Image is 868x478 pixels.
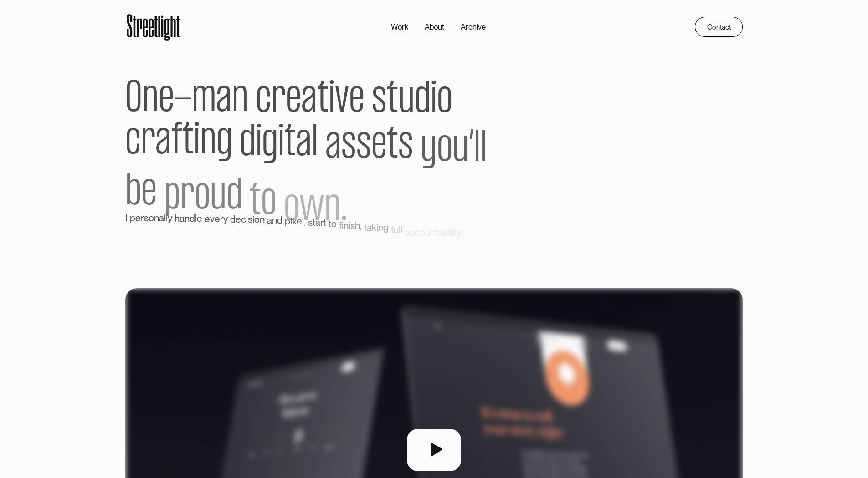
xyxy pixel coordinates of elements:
span: p [285,214,290,229]
span: a [155,122,171,162]
span: l [450,226,452,240]
span: i [290,214,292,229]
span: d [190,211,195,226]
span: p [164,178,180,218]
span: v [335,80,349,120]
span: m [192,80,216,120]
span: n [232,80,248,120]
span: e [371,127,387,167]
span: n [154,211,159,226]
span: r [180,178,195,218]
span: c [241,213,246,227]
span: i [342,219,344,233]
div: About [425,21,444,33]
span: f [391,223,394,238]
span: o [195,178,210,218]
span: g [262,124,278,164]
a: Archive [452,19,494,35]
span: l [164,211,166,226]
span: u [394,223,399,238]
span: s [308,215,313,230]
span: t [250,183,261,223]
span: t [182,122,194,162]
span: ’ [469,129,474,169]
span: t [284,124,296,164]
span: g [216,122,232,162]
span: o [437,81,452,121]
span: l [312,124,318,164]
span: s [350,219,355,233]
span: a [296,124,312,164]
span: c [415,226,420,240]
span: s [398,127,413,167]
span: t [387,81,398,121]
span: r [220,212,223,226]
span: s [144,211,149,226]
span: t [324,215,326,230]
span: u [452,129,469,169]
span: n [430,226,435,240]
span: d [415,81,431,121]
span: O [125,80,142,120]
span: f [171,122,182,162]
span: r [320,215,324,230]
span: d [277,213,282,228]
span: t [435,226,438,240]
span: i [448,226,450,240]
span: n [378,221,383,235]
span: a [267,213,272,228]
span: d [230,213,236,227]
span: d [226,178,242,218]
span: i [329,80,335,120]
span: . [341,188,347,229]
span: e [205,212,210,226]
span: s [248,213,252,227]
div: Work [391,21,408,33]
a: Work [383,19,416,35]
span: o [261,183,277,223]
span: a [438,226,443,240]
span: r [271,80,286,120]
span: - [174,80,192,120]
span: i [349,219,350,233]
span: i [278,124,284,164]
span: e [349,80,365,120]
span: t [317,80,329,120]
span: u [425,226,430,240]
span: e [297,214,302,229]
span: l [195,211,197,226]
span: w [299,188,324,229]
span: h [355,219,360,233]
span: r [141,122,155,162]
span: e [135,211,141,226]
span: i [252,213,254,227]
span: t [329,217,331,231]
span: u [210,178,226,218]
span: y [457,226,461,240]
span: d [240,124,256,164]
span: a [315,215,320,230]
span: , [360,219,362,233]
span: p [130,211,135,226]
span: n [344,219,349,233]
span: c [410,226,415,240]
span: , [304,214,306,229]
span: e [159,80,174,120]
span: i [431,81,437,121]
span: o [284,188,299,229]
span: k [372,221,376,235]
span: o [254,213,260,227]
span: a [180,211,185,226]
span: b [125,173,141,213]
span: a [159,211,164,226]
div: Archive [461,21,486,33]
span: t [454,226,457,240]
span: a [405,226,410,240]
a: About [416,19,452,35]
span: b [443,226,448,240]
span: s [341,127,356,167]
span: t [387,127,398,167]
span: e [236,213,241,227]
span: n [185,211,190,226]
span: y [168,211,172,226]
